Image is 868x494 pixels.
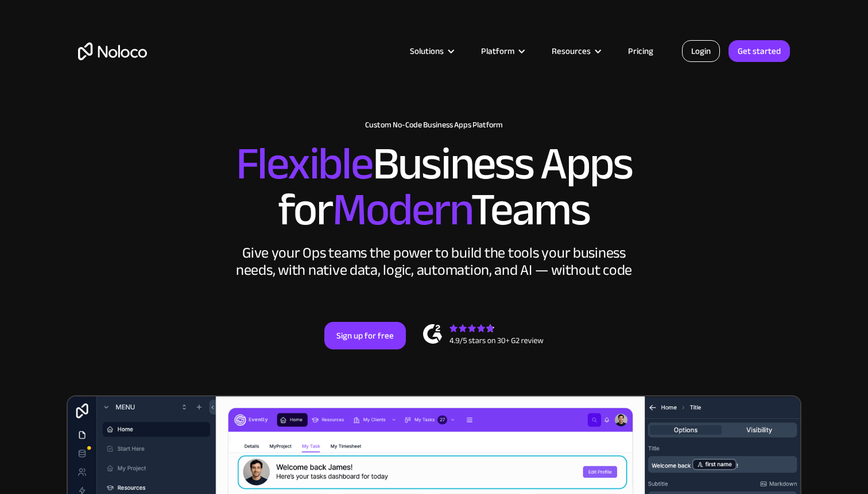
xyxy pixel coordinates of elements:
h1: Custom No-Code Business Apps Platform [78,120,790,130]
div: Resources [552,44,591,59]
div: Platform [481,44,514,59]
div: Give your Ops teams the power to build the tools your business needs, with native data, logic, au... [233,244,635,279]
span: Flexible [236,121,373,207]
div: Solutions [410,44,444,59]
a: home [78,42,147,60]
a: Sign up for free [324,322,406,349]
span: Modern [332,167,471,252]
div: Platform [467,44,537,59]
a: Get started [728,40,790,62]
div: Solutions [396,44,467,59]
a: Login [682,40,720,62]
a: Pricing [614,44,668,59]
h2: Business Apps for Teams [78,141,790,233]
div: Resources [537,44,614,59]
